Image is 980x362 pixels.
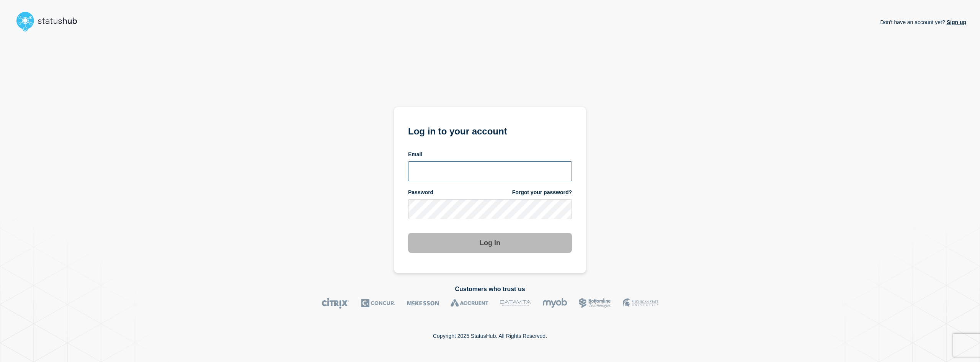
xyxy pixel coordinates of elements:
h2: Customers who trust us [14,286,966,293]
span: Password [408,189,433,196]
input: password input [408,199,572,219]
span: Email [408,151,422,158]
button: Log in [408,233,572,253]
img: Concur logo [361,298,395,309]
h1: Log in to your account [408,123,572,138]
a: Sign up [945,19,966,25]
img: StatusHub logo [14,9,87,34]
img: Accruent logo [451,298,488,309]
p: Copyright 2025 StatusHub. All Rights Reserved. [433,333,547,339]
img: Bottomline logo [579,298,611,309]
img: McKesson logo [407,298,439,309]
img: MSU logo [623,298,658,309]
img: DataVita logo [500,298,531,309]
a: Forgot your password? [512,189,572,196]
p: Don't have an account yet? [880,13,966,31]
img: Citrix logo [322,298,350,309]
img: myob logo [542,298,567,309]
input: email input [408,161,572,181]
